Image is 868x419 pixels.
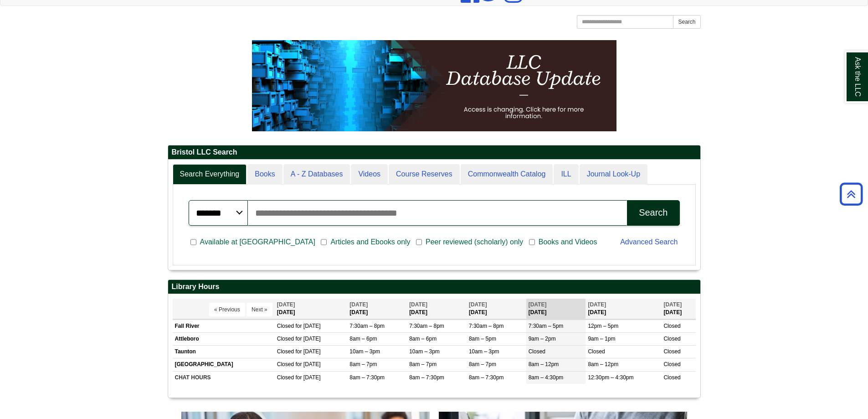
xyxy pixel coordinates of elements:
[673,15,700,29] button: Search
[168,280,700,294] h2: Library Hours
[620,238,678,246] a: Advanced Search
[529,238,535,246] input: Books and Videos
[349,348,380,355] span: 10am – 3pm
[580,164,647,185] a: Journal Look-Up
[469,301,487,308] span: [DATE]
[469,361,496,367] span: 8am – 7pm
[190,238,196,246] input: Available at [GEOGRAPHIC_DATA]
[461,164,553,185] a: Commonwealth Catalog
[168,145,700,160] h2: Bristol LLC Search
[529,301,547,308] span: [DATE]
[554,164,578,185] a: ILL
[277,348,294,355] span: Closed
[529,323,564,329] span: 7:30am – 5pm
[663,336,680,342] span: Closed
[295,336,320,342] span: for [DATE]
[535,237,601,248] span: Books and Videos
[469,348,499,355] span: 10am – 3pm
[588,323,618,329] span: 12pm – 5pm
[529,361,559,367] span: 8am – 12pm
[663,301,682,308] span: [DATE]
[349,301,368,308] span: [DATE]
[327,237,414,248] span: Articles and Ebooks only
[588,301,606,308] span: [DATE]
[529,374,564,381] span: 8am – 4:30pm
[663,361,680,367] span: Closed
[407,299,467,319] th: [DATE]
[349,361,377,367] span: 8am – 7pm
[529,336,556,342] span: 9am – 2pm
[469,336,496,342] span: 8am – 5pm
[275,299,348,319] th: [DATE]
[588,348,605,355] span: Closed
[349,336,377,342] span: 8am – 6pm
[349,374,385,381] span: 8am – 7:30pm
[409,348,440,355] span: 10am – 3pm
[351,164,388,185] a: Videos
[627,200,679,226] button: Search
[661,299,695,319] th: [DATE]
[295,348,320,355] span: for [DATE]
[173,371,275,384] td: CHAT HOURS
[247,164,282,185] a: Books
[321,238,327,246] input: Articles and Ebooks only
[295,361,320,367] span: for [DATE]
[663,348,680,355] span: Closed
[588,374,633,381] span: 12:30pm – 4:30pm
[277,323,294,329] span: Closed
[469,323,504,329] span: 7:30am – 8pm
[349,323,385,329] span: 7:30am – 8pm
[588,361,618,367] span: 8am – 12pm
[409,323,444,329] span: 7:30am – 8pm
[347,299,407,319] th: [DATE]
[837,188,866,200] a: Back to Top
[409,374,444,381] span: 8am – 7:30pm
[277,336,294,342] span: Closed
[173,358,275,371] td: [GEOGRAPHIC_DATA]
[588,336,615,342] span: 9am – 1pm
[173,333,275,346] td: Attleboro
[469,374,504,381] span: 8am – 7:30pm
[277,374,294,381] span: Closed
[416,238,422,246] input: Peer reviewed (scholarly) only
[277,361,294,367] span: Closed
[173,164,247,185] a: Search Everything
[639,207,668,218] div: Search
[283,164,350,185] a: A - Z Databases
[389,164,460,185] a: Course Reserves
[409,301,427,308] span: [DATE]
[295,323,320,329] span: for [DATE]
[247,303,272,316] button: Next »
[663,374,680,381] span: Closed
[173,320,275,332] td: Fall River
[586,299,661,319] th: [DATE]
[663,323,680,329] span: Closed
[467,299,526,319] th: [DATE]
[277,301,295,308] span: [DATE]
[252,40,616,131] img: HTML tutorial
[409,336,437,342] span: 8am – 6pm
[529,348,545,355] span: Closed
[196,237,319,248] span: Available at [GEOGRAPHIC_DATA]
[409,361,437,367] span: 8am – 7pm
[295,374,320,381] span: for [DATE]
[173,346,275,358] td: Taunton
[526,299,586,319] th: [DATE]
[422,237,527,248] span: Peer reviewed (scholarly) only
[209,303,245,316] button: « Previous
